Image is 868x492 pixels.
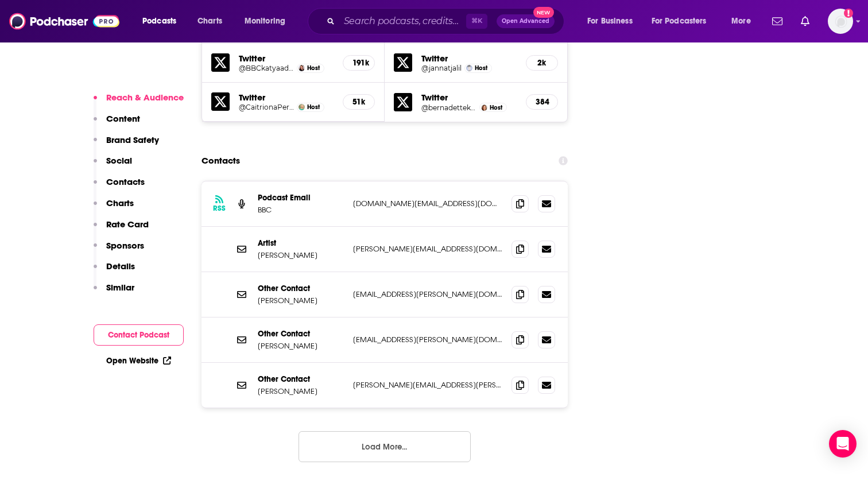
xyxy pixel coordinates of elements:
button: open menu [134,12,191,30]
p: [PERSON_NAME][EMAIL_ADDRESS][DOMAIN_NAME] [353,244,502,254]
h5: Twitter [421,92,517,103]
p: Brand Safety [106,134,159,145]
p: Contacts [106,176,145,187]
p: [PERSON_NAME] [258,296,344,305]
img: User Profile [828,9,853,34]
p: [DOMAIN_NAME][EMAIL_ADDRESS][DOMAIN_NAME] [353,199,502,208]
span: For Business [587,13,633,29]
button: open menu [644,12,723,30]
span: Open Advanced [502,18,549,24]
a: @BBCkatyaadler [239,64,294,72]
h5: 51k [352,97,365,107]
h5: 384 [536,97,548,107]
p: Other Contact [258,284,344,293]
p: Content [106,113,140,124]
a: @jannatjalil [421,64,462,72]
span: Host [307,64,320,72]
span: Monitoring [245,13,285,29]
p: Podcast Email [258,193,344,203]
p: Social [106,155,132,166]
button: open menu [237,12,300,30]
p: [EMAIL_ADDRESS][PERSON_NAME][DOMAIN_NAME] [353,335,502,344]
a: Open Website [106,356,171,366]
span: Logged in as emmie.mcnamara [828,9,853,34]
span: Host [307,103,320,111]
button: Social [94,155,132,176]
p: Similar [106,282,134,293]
svg: Add a profile image [844,9,853,18]
a: Charts [190,12,229,30]
p: Other Contact [258,374,344,384]
p: Rate Card [106,219,149,230]
a: @CaitrionaPerry [239,103,294,111]
h5: 2k [536,58,548,68]
button: Rate Card [94,219,149,240]
span: ⌘ K [466,14,487,29]
div: Open Intercom Messenger [829,430,857,458]
p: [PERSON_NAME] [258,341,344,351]
p: [PERSON_NAME] [258,250,344,260]
p: Other Contact [258,329,344,339]
button: Content [94,113,140,134]
button: Reach & Audience [94,92,184,113]
p: BBC [258,205,344,215]
span: Host [475,64,487,72]
button: Contact Podcast [94,324,184,346]
h3: RSS [213,204,226,213]
button: Details [94,261,135,282]
img: Jannat Jalil [466,65,472,71]
span: New [533,7,554,18]
button: Open AdvancedNew [497,14,555,28]
h5: Twitter [239,53,334,64]
p: [PERSON_NAME][EMAIL_ADDRESS][PERSON_NAME][DOMAIN_NAME] [353,380,502,390]
h2: Contacts [201,150,240,172]
h5: 191k [352,58,365,68]
input: Search podcasts, credits, & more... [339,12,466,30]
span: Host [490,104,502,111]
span: For Podcasters [652,13,707,29]
div: Search podcasts, credits, & more... [319,8,575,34]
img: Bernadette Kehoe [481,104,487,111]
button: Sponsors [94,240,144,261]
button: Brand Safety [94,134,159,156]
img: Caitríona Perry [299,104,305,110]
p: Details [106,261,135,272]
button: Charts [94,197,134,219]
h5: Twitter [421,53,517,64]
p: [EMAIL_ADDRESS][PERSON_NAME][DOMAIN_NAME] [353,289,502,299]
button: Load More... [299,431,471,462]
p: Artist [258,238,344,248]
img: Podchaser - Follow, Share and Rate Podcasts [9,10,119,32]
a: @bernadettekehoe [421,103,476,112]
p: Sponsors [106,240,144,251]
span: More [731,13,751,29]
button: Contacts [94,176,145,197]
p: [PERSON_NAME] [258,386,344,396]
span: Podcasts [142,13,176,29]
span: Charts [197,13,222,29]
button: open menu [579,12,647,30]
h5: Twitter [239,92,334,103]
button: open menu [723,12,765,30]
img: Katya Adler [299,65,305,71]
a: Show notifications dropdown [768,11,787,31]
p: Charts [106,197,134,208]
a: Show notifications dropdown [796,11,814,31]
button: Similar [94,282,134,303]
button: Show profile menu [828,9,853,34]
p: Reach & Audience [106,92,184,103]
